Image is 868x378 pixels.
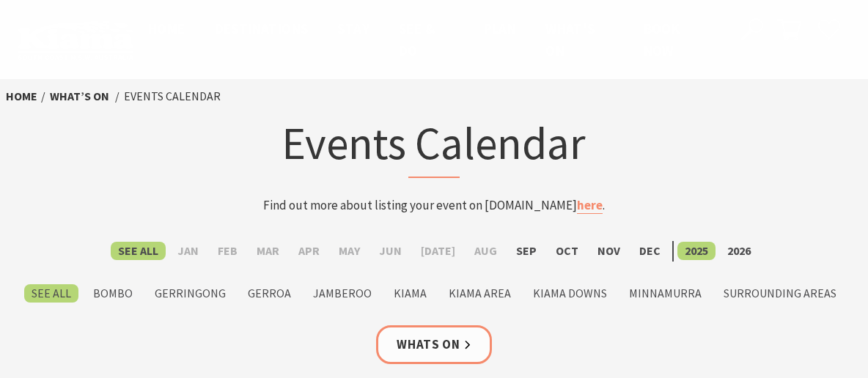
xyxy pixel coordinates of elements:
[148,20,185,37] span: Home
[467,242,504,260] label: Aug
[548,242,586,260] label: Oct
[150,114,717,178] h1: Events Calendar
[133,18,725,62] nav: Main Menu
[337,20,369,37] span: Stay
[441,284,518,303] label: Kiama Area
[526,284,614,303] label: Kiama Downs
[509,242,544,260] label: Sep
[210,242,245,260] label: Feb
[124,87,221,105] li: Events Calendar
[484,20,517,37] span: Plan
[577,197,603,214] a: here
[147,284,233,303] label: Gerringong
[215,20,309,37] span: Destinations
[720,242,758,260] label: 2026
[372,242,409,260] label: Jun
[632,242,668,260] label: Dec
[18,20,133,59] img: Kiama Logo
[24,284,78,303] label: See All
[376,325,492,364] a: Whats On
[413,242,463,260] label: [DATE]
[622,284,709,303] label: Minnamurra
[716,284,844,303] label: Surrounding Areas
[399,20,435,59] span: See & Do
[6,89,37,104] a: Home
[386,284,434,303] label: Kiama
[111,242,166,260] label: See All
[170,242,206,260] label: Jan
[644,20,680,59] span: Book now
[150,196,717,215] p: Find out more about listing your event on [DOMAIN_NAME] .
[331,242,367,260] label: May
[240,284,298,303] label: Gerroa
[306,284,379,303] label: Jamberoo
[86,284,140,303] label: Bombo
[249,242,287,260] label: Mar
[677,242,716,260] label: 2025
[590,242,628,260] label: Nov
[50,89,109,104] a: What’s On
[291,242,327,260] label: Apr
[545,20,595,59] span: What’s On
